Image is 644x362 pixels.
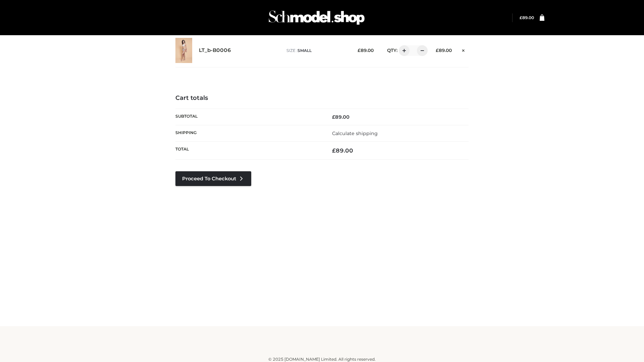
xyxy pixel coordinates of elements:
span: £ [332,147,336,154]
a: £89.00 [520,15,534,20]
bdi: 89.00 [520,15,534,20]
img: LT_b-B0006 - SMALL [175,38,192,63]
th: Subtotal [175,109,322,125]
a: Proceed to Checkout [175,171,251,186]
a: Remove this item [459,45,469,54]
th: Shipping [175,125,322,141]
h4: Cart totals [175,95,469,102]
span: £ [332,114,335,120]
th: Total [175,142,322,160]
bdi: 89.00 [436,48,452,53]
span: £ [436,48,439,53]
span: SMALL [298,48,312,53]
bdi: 89.00 [332,147,353,154]
span: £ [520,15,522,20]
p: size : [286,48,347,54]
bdi: 89.00 [332,114,350,120]
a: Calculate shipping [332,130,378,136]
img: Schmodel Admin 964 [266,4,367,31]
span: £ [358,48,361,53]
a: LT_b-B0006 [199,47,231,54]
div: QTY: [380,45,425,56]
bdi: 89.00 [358,48,374,53]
